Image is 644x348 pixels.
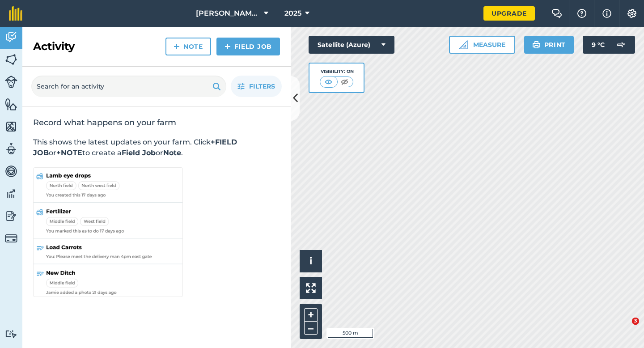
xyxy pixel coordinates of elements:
[9,6,22,21] img: fieldmargin Logo
[524,36,574,54] button: Print
[320,68,354,75] div: Visibility: On
[323,77,334,86] img: svg+xml;base64,PHN2ZyB4bWxucz0iaHR0cDovL3d3dy53My5vcmcvMjAwMC9zdmciIHdpZHRoPSI1MCIgaGVpZ2h0PSI0MC...
[5,232,17,245] img: svg+xml;base64,PD94bWwgdmVyc2lvbj0iMS4wIiBlbmNvZGluZz0idXRmLTgiPz4KPCEtLSBHZW5lcmF0b3I6IEFkb2JlIE...
[196,8,260,19] span: [PERSON_NAME] Farming LTD
[225,41,231,52] img: svg+xml;base64,PHN2ZyB4bWxucz0iaHR0cDovL3d3dy53My5vcmcvMjAwMC9zdmciIHdpZHRoPSIxNCIgaGVpZ2h0PSIyNC...
[300,250,322,272] button: i
[5,142,17,156] img: svg+xml;base64,PD94bWwgdmVyc2lvbj0iMS4wIiBlbmNvZGluZz0idXRmLTgiPz4KPCEtLSBHZW5lcmF0b3I6IEFkb2JlIE...
[56,149,82,157] strong: +NOTE
[5,30,17,44] img: svg+xml;base64,PD94bWwgdmVyc2lvbj0iMS4wIiBlbmNvZGluZz0idXRmLTgiPz4KPCEtLSBHZW5lcmF0b3I6IEFkb2JlIE...
[5,98,17,111] img: svg+xml;base64,PHN2ZyB4bWxucz0iaHR0cDovL3d3dy53My5vcmcvMjAwMC9zdmciIHdpZHRoPSI1NiIgaGVpZ2h0PSI2MC...
[5,209,17,223] img: svg+xml;base64,PD94bWwgdmVyc2lvbj0iMS4wIiBlbmNvZGluZz0idXRmLTgiPz4KPCEtLSBHZW5lcmF0b3I6IEFkb2JlIE...
[306,283,316,293] img: Four arrows, one pointing top left, one top right, one bottom right and the last bottom left
[602,8,611,19] img: svg+xml;base64,PHN2ZyB4bWxucz0iaHR0cDovL3d3dy53My5vcmcvMjAwMC9zdmciIHdpZHRoPSIxNyIgaGVpZ2h0PSIxNy...
[309,36,394,54] button: Satellite (Azure)
[5,120,17,133] img: svg+xml;base64,PHN2ZyB4bWxucz0iaHR0cDovL3d3dy53My5vcmcvMjAwMC9zdmciIHdpZHRoPSI1NiIgaGVpZ2h0PSI2MC...
[483,6,535,21] a: Upgrade
[459,40,468,49] img: Ruler icon
[216,38,280,55] a: Field Job
[5,53,17,66] img: svg+xml;base64,PHN2ZyB4bWxucz0iaHR0cDovL3d3dy53My5vcmcvMjAwMC9zdmciIHdpZHRoPSI1NiIgaGVpZ2h0PSI2MC...
[33,137,280,158] p: This shows the latest updates on your farm. Click or to create a or .
[165,38,211,55] a: Note
[614,318,635,339] iframe: Intercom live chat
[627,9,637,18] img: A cog icon
[5,76,17,88] img: svg+xml;base64,PD94bWwgdmVyc2lvbj0iMS4wIiBlbmNvZGluZz0idXRmLTgiPz4KPCEtLSBHZW5lcmF0b3I6IEFkb2JlIE...
[212,81,221,92] img: svg+xml;base64,PHN2ZyB4bWxucz0iaHR0cDovL3d3dy53My5vcmcvMjAwMC9zdmciIHdpZHRoPSIxOSIgaGVpZ2h0PSIyNC...
[31,76,226,97] input: Search for an activity
[5,165,17,178] img: svg+xml;base64,PD94bWwgdmVyc2lvbj0iMS4wIiBlbmNvZGluZz0idXRmLTgiPz4KPCEtLSBHZW5lcmF0b3I6IEFkb2JlIE...
[249,81,275,91] span: Filters
[33,117,280,128] h2: Record what happens on your farm
[551,9,562,18] img: Two speech bubbles overlapping with the left bubble in the forefront
[592,36,605,54] span: 9 ° C
[122,149,156,157] strong: Field Job
[5,187,17,200] img: svg+xml;base64,PD94bWwgdmVyc2lvbj0iMS4wIiBlbmNvZGluZz0idXRmLTgiPz4KPCEtLSBHZW5lcmF0b3I6IEFkb2JlIE...
[5,330,17,338] img: svg+xml;base64,PD94bWwgdmVyc2lvbj0iMS4wIiBlbmNvZGluZz0idXRmLTgiPz4KPCEtLSBHZW5lcmF0b3I6IEFkb2JlIE...
[309,255,312,267] span: i
[304,322,318,335] button: –
[304,308,318,322] button: +
[284,8,301,19] span: 2025
[583,36,635,54] button: 9 °C
[632,318,639,325] span: 3
[449,36,515,54] button: Measure
[339,77,350,86] img: svg+xml;base64,PHN2ZyB4bWxucz0iaHR0cDovL3d3dy53My5vcmcvMjAwMC9zdmciIHdpZHRoPSI1MCIgaGVpZ2h0PSI0MC...
[33,39,75,54] h2: Activity
[163,149,181,157] strong: Note
[231,76,282,97] button: Filters
[576,9,587,18] img: A question mark icon
[174,41,180,52] img: svg+xml;base64,PHN2ZyB4bWxucz0iaHR0cDovL3d3dy53My5vcmcvMjAwMC9zdmciIHdpZHRoPSIxNCIgaGVpZ2h0PSIyNC...
[532,39,541,50] img: svg+xml;base64,PHN2ZyB4bWxucz0iaHR0cDovL3d3dy53My5vcmcvMjAwMC9zdmciIHdpZHRoPSIxOSIgaGVpZ2h0PSIyNC...
[612,36,630,54] img: svg+xml;base64,PD94bWwgdmVyc2lvbj0iMS4wIiBlbmNvZGluZz0idXRmLTgiPz4KPCEtLSBHZW5lcmF0b3I6IEFkb2JlIE...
